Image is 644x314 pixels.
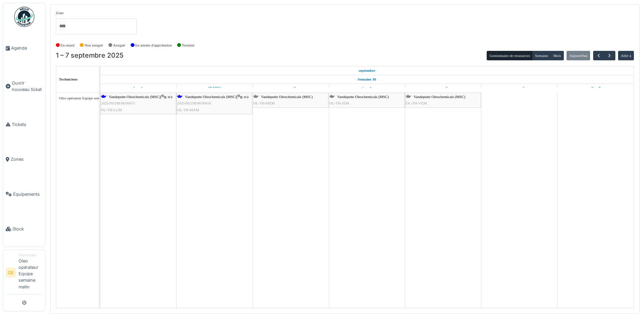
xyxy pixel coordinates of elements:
[406,101,427,105] span: OL-TH-VEM
[356,75,378,84] a: Semaine 36
[14,7,34,27] img: Badge_color-CXgf-gQk.svg
[61,42,74,48] label: En retard
[113,42,125,48] label: Assigné
[12,121,43,128] span: Tickets
[177,101,211,105] span: 2025/09/298/M/00616
[206,84,223,92] a: 2 septembre 2025
[593,51,604,61] button: Précédent
[329,101,349,105] span: OL-TH-JEM
[185,95,236,99] span: Vandeputte Oleochemicals (MSC)
[11,156,43,162] span: Zones
[361,84,373,92] a: 4 septembre 2025
[6,268,16,278] li: OE
[589,84,602,92] a: 7 septembre 2025
[3,31,45,66] a: Agenda
[604,51,615,61] button: Suivant
[284,84,297,92] a: 3 septembre 2025
[512,84,526,92] a: 6 septembre 2025
[3,212,45,247] a: Stock
[168,95,172,99] span: n/a
[253,101,275,105] span: OL-TH-MEM
[56,52,124,60] h2: 1 – 7 septembre 2025
[13,191,43,197] span: Équipements
[101,94,175,113] div: |
[261,95,313,99] span: Vandeputte Oleochemicals (MSC)
[59,77,78,81] span: Techniciens
[19,253,43,258] div: Technicien
[618,51,634,60] button: Aller à
[3,66,45,107] a: Ouvrir nouveau ticket
[414,95,465,99] span: Vandeputte Oleochemicals (MSC)
[56,10,64,16] label: Zone
[357,66,377,75] a: 1 septembre 2025
[135,42,172,48] label: En attente d'approbation
[532,51,551,60] button: Semaine
[101,108,122,112] span: OL-TH-LUM
[550,51,564,60] button: Mois
[3,177,45,212] a: Équipements
[85,42,103,48] label: Non assigné
[11,45,43,51] span: Agenda
[59,96,116,100] span: Oleo opérateur Equipe semaine matin
[567,51,590,60] button: Aujourd'hui
[6,253,43,294] a: OE TechnicienOleo opérateur Equipe semaine matin
[3,107,45,142] a: Tickets
[177,94,252,113] div: |
[182,42,194,48] label: Terminé
[3,142,45,177] a: Zones
[177,108,199,112] span: OL-TH-MAM
[437,84,449,92] a: 5 septembre 2025
[109,95,160,99] span: Vandeputte Oleochemicals (MSC)
[132,84,144,92] a: 1 septembre 2025
[244,95,249,99] span: n/a
[487,51,533,60] button: Gestionnaire de ressources
[19,253,43,293] li: Oleo opérateur Equipe semaine matin
[101,101,135,105] span: 2025/09/298/M/00615
[59,21,65,31] input: Tous
[12,80,43,93] span: Ouvrir nouveau ticket
[337,95,389,99] span: Vandeputte Oleochemicals (MSC)
[12,226,43,232] span: Stock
